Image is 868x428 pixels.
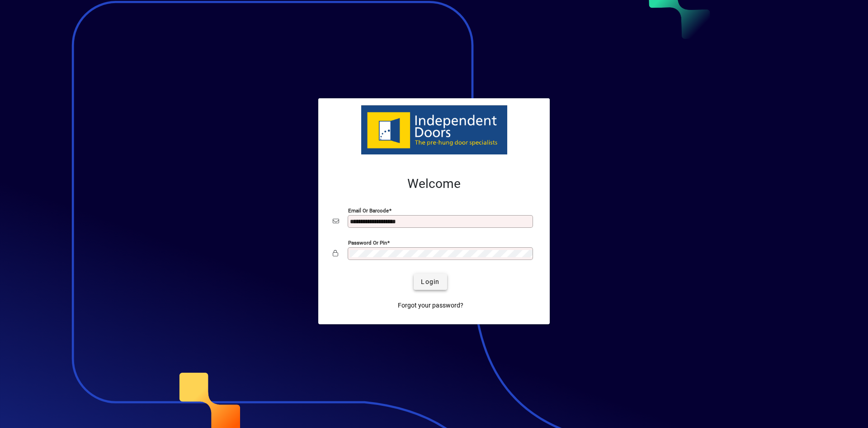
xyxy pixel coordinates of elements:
[421,277,439,287] span: Login
[394,297,467,313] a: Forgot your password?
[398,301,463,310] span: Forgot your password?
[414,274,447,290] button: Login
[348,240,387,246] mat-label: Password or Pin
[348,207,389,214] mat-label: Email or Barcode
[333,176,535,192] h2: Welcome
